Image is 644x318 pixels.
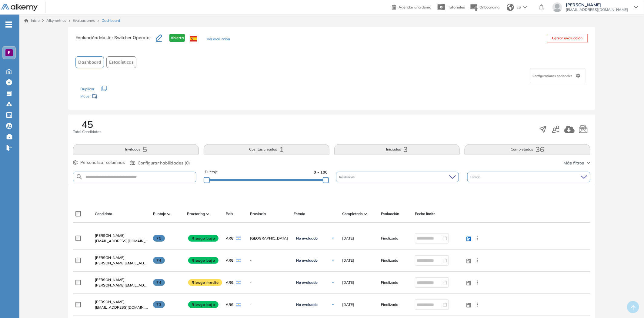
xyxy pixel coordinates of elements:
span: Puntaje [153,211,166,217]
span: 0 - 100 [314,169,328,175]
span: Personalizar columnas [80,159,125,166]
span: Finalizado [381,302,398,307]
span: Onboarding [479,5,499,9]
span: Tutoriales [448,5,465,9]
button: Iniciadas3 [334,144,460,154]
span: País [226,211,233,217]
span: Riesgo medio [188,279,222,286]
button: Invitados5 [73,144,199,154]
span: [PERSON_NAME][EMAIL_ADDRESS][PERSON_NAME][DOMAIN_NAME] [95,283,148,288]
span: Finalizado [381,280,398,285]
span: [EMAIL_ADDRESS][DOMAIN_NAME] [95,238,148,244]
a: Agendar una demo [392,3,431,10]
img: [missing "en.ARROW_ALT" translation] [167,213,170,215]
button: Onboarding [470,1,499,14]
button: Más filtros [564,160,590,166]
span: E [8,50,10,55]
a: [PERSON_NAME] [95,233,148,238]
div: Estado [467,172,590,182]
span: Candidato [95,211,112,217]
a: Evaluaciones [73,18,95,23]
span: ARG [226,236,234,241]
span: Estadísticas [109,59,134,65]
span: 74 [153,257,165,264]
button: Cerrar evaluación [547,34,588,42]
button: Ver evaluación [207,36,230,43]
span: Finalizado [381,258,398,263]
span: [DATE] [342,302,354,307]
span: Dashboard [102,18,120,23]
span: Fecha límite [415,211,435,217]
span: [DATE] [342,236,354,241]
button: Estadísticas [106,56,136,68]
span: Agendar una demo [399,5,431,9]
img: Ícono de flecha [331,259,335,262]
img: arrow [523,6,527,8]
img: SEARCH_ALT [76,173,83,181]
button: Configurar habilidades (0) [130,160,190,166]
span: [DATE] [342,258,354,263]
span: No evaluado [296,258,318,263]
span: [EMAIL_ADDRESS][DOMAIN_NAME] [566,7,628,12]
span: [PERSON_NAME] [566,2,628,7]
a: [PERSON_NAME] [95,299,148,305]
h3: Evaluación [75,34,156,47]
a: Inicio [24,18,40,23]
button: Personalizar columnas [73,159,125,166]
span: Configuraciones opcionales [533,74,574,78]
a: [PERSON_NAME] [95,277,148,283]
span: [DATE] [342,280,354,285]
button: Dashboard [75,56,104,68]
span: Configurar habilidades (0) [138,160,190,166]
img: ARG [236,303,241,306]
img: [missing "en.ARROW_ALT" translation] [206,213,209,215]
span: [GEOGRAPHIC_DATA] [250,236,289,241]
div: Configuraciones opcionales [530,68,586,83]
span: [EMAIL_ADDRESS][DOMAIN_NAME] [95,305,148,310]
span: Riesgo bajo [188,257,219,264]
img: [missing "en.ARROW_ALT" translation] [364,213,367,215]
span: Abierta [169,34,185,42]
span: Riesgo bajo [188,235,219,242]
span: Finalizado [381,236,398,241]
span: - [250,302,289,307]
span: Completado [342,211,363,217]
span: Estado [294,211,305,217]
img: ARG [236,237,241,240]
a: [PERSON_NAME] [95,255,148,260]
button: Completadas36 [465,144,590,154]
span: Incidencias [339,175,356,179]
span: [PERSON_NAME][EMAIL_ADDRESS][DOMAIN_NAME] [95,260,148,266]
span: - [250,258,289,263]
img: ARG [236,281,241,284]
img: world [507,4,514,11]
span: Alkymetrics [46,18,66,23]
img: ESP [190,36,197,41]
span: Puntaje [205,169,218,175]
img: Ícono de flecha [331,281,335,284]
span: ES [516,5,521,10]
button: Cuentas creadas1 [204,144,329,154]
span: : Master Switcher Operator [97,35,151,40]
span: Total Candidatos [73,129,101,134]
span: Provincia [250,211,266,217]
img: ARG [236,259,241,262]
span: ARG [226,280,234,285]
span: - [250,280,289,285]
span: 73 [153,301,165,308]
span: 74 [153,279,165,286]
span: 45 [82,119,93,129]
i: - [5,24,12,25]
span: Proctoring [187,211,205,217]
span: Dashboard [78,59,101,65]
span: Más filtros [564,160,584,166]
span: [PERSON_NAME] [95,277,125,282]
span: Duplicar [80,87,94,91]
div: Mover [80,91,141,102]
span: [PERSON_NAME] [95,233,125,238]
span: ARG [226,258,234,263]
span: [PERSON_NAME] [95,300,125,304]
span: 75 [153,235,165,242]
img: Logo [1,4,38,12]
img: Ícono de flecha [331,237,335,240]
